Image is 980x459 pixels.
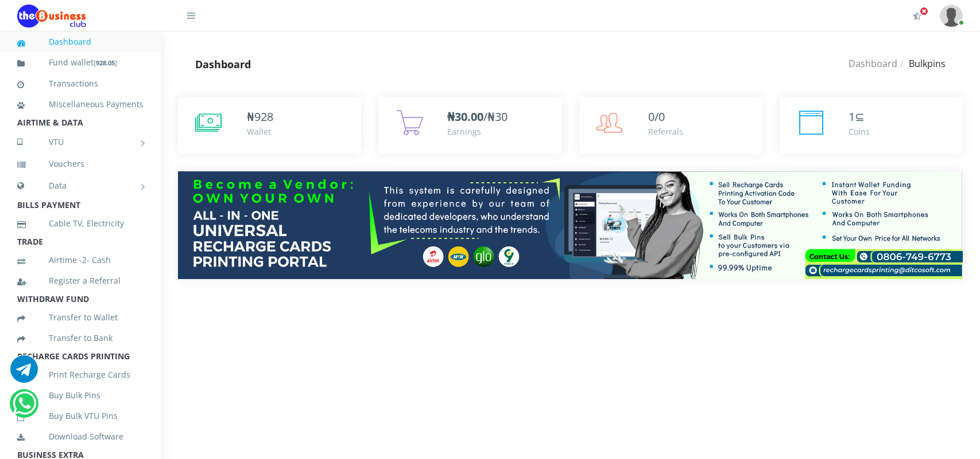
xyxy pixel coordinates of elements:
b: ₦30.00 [447,109,483,124]
img: User [940,5,963,27]
div: Wallet [247,125,273,138]
a: Register a Referral [17,268,144,294]
a: 0/0 Referrals [579,97,762,154]
a: Transactions [17,70,144,97]
img: Logo [17,5,86,28]
a: Miscellaneous Payments [17,91,144,117]
span: 0/0 [648,109,665,124]
img: multitenant_rcp.png [178,171,963,279]
div: Referrals [648,125,683,138]
a: ₦30.00/₦30 Earnings [378,97,561,154]
a: Cable TV, Electricity [17,210,144,237]
a: Transfer to Bank [17,325,144,351]
a: Print Recharge Cards [17,362,144,388]
a: Buy Bulk Pins [17,382,144,409]
small: [ ] [94,58,117,67]
span: 928 [254,109,273,124]
a: Buy Bulk VTU Pins [17,403,144,429]
span: /₦30 [447,109,508,124]
a: Fund wallet[928.05] [17,49,144,76]
a: Dashboard [17,29,144,55]
b: 928.05 [96,58,115,67]
a: Vouchers [17,151,144,177]
div: Earnings [447,125,508,138]
span: 1 [849,109,855,124]
span: Activate Your Membership [920,7,928,15]
a: Transfer to Wallet [17,304,144,331]
a: Airtime -2- Cash [17,247,144,273]
a: Chat for support [13,398,36,417]
a: VTU [17,128,144,156]
a: Download Software [17,423,144,450]
a: Dashboard [849,57,897,70]
div: ⊆ [849,108,870,125]
div: Coins [849,125,870,138]
strong: Dashboard [195,57,251,71]
div: ₦ [247,108,273,125]
li: Bulkpins [897,57,946,70]
a: ₦928 Wallet [178,97,361,154]
i: Activate Your Membership [913,11,921,21]
a: Chat for support [10,364,38,383]
a: Data [17,171,144,200]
